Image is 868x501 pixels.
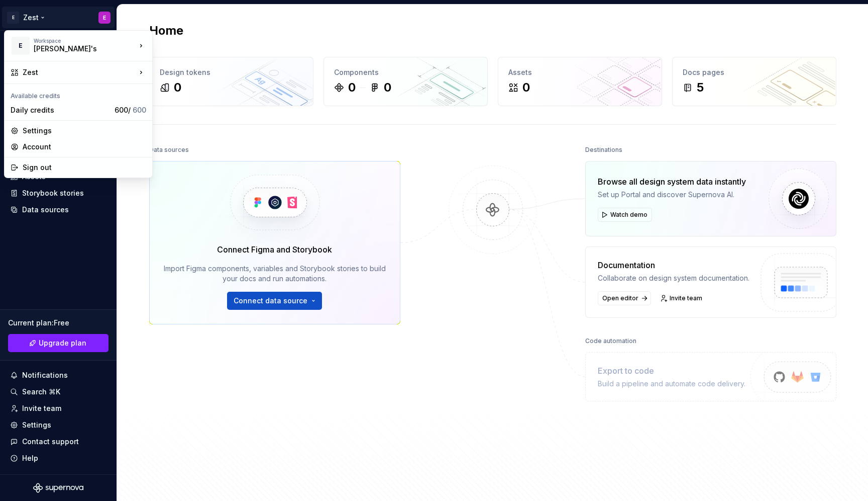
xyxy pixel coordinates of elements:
span: 600 / [115,106,146,114]
div: [PERSON_NAME]'s [34,44,119,54]
div: Available credits [7,86,150,102]
span: 600 [133,106,146,114]
div: Workspace [34,38,136,44]
div: Account [23,142,146,152]
div: Zest [23,67,136,77]
div: Sign out [23,162,146,173]
div: Settings [23,126,146,136]
div: Daily credits [11,105,111,115]
div: E [12,37,30,55]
